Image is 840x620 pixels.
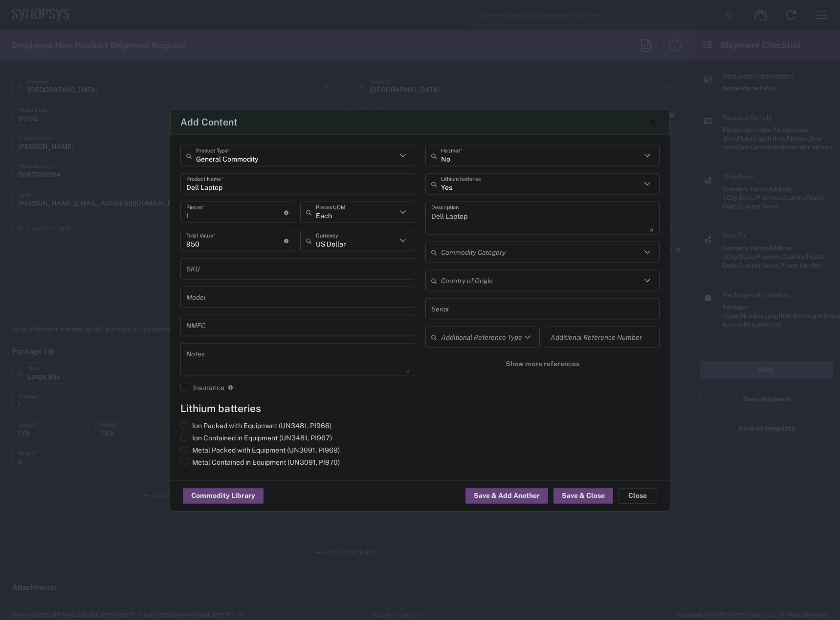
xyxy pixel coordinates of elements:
[180,384,224,392] label: Insurance
[646,115,660,129] button: Close
[180,402,660,414] h4: Lithium batteries
[183,488,264,504] button: Commodity Library
[180,446,340,455] label: Metal Packed with Equipment (UN3091, PI969)
[180,434,332,442] label: Ion Contained in Equipment (UN3481, PI967)
[618,488,657,504] button: Close
[465,488,548,504] button: Save & Add Another
[553,488,613,504] button: Save & Close
[180,115,238,129] h4: Add Content
[506,359,579,369] span: Show more references
[180,458,340,467] label: Metal Contained in Equipment (UN3091, PI970)
[180,421,332,430] label: Ion Packed with Equipment (UN3481, PI966)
